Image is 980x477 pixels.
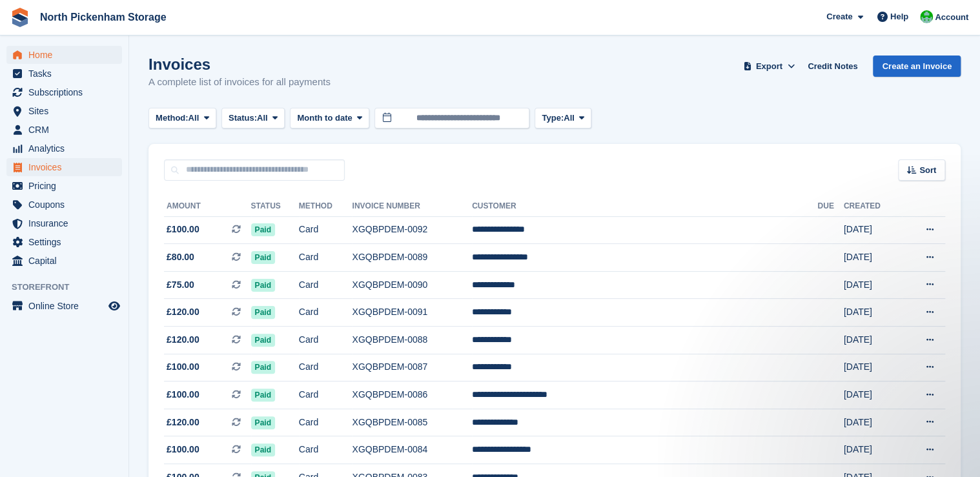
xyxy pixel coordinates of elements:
[28,177,106,195] span: Pricing
[299,244,352,272] td: Card
[299,196,352,217] th: Method
[167,388,199,401] span: £100.00
[817,196,843,217] th: Due
[844,381,903,409] td: [DATE]
[167,278,194,292] span: £75.00
[6,177,122,195] a: menu
[919,164,936,177] span: Sort
[251,306,275,319] span: Paid
[167,443,199,456] span: £100.00
[107,298,122,314] a: Preview store
[844,216,903,244] td: [DATE]
[6,196,122,214] a: menu
[251,334,275,347] span: Paid
[167,223,199,236] span: £100.00
[28,46,106,64] span: Home
[10,8,30,27] img: stora-icon-8386f47178a22dfd0bd8f6a31ec36ba5ce8667c1dd55bd0f319d3a0aa187defe.svg
[28,233,106,251] span: Settings
[299,436,352,464] td: Card
[352,381,472,409] td: XGQBPDEM-0086
[299,271,352,299] td: Card
[299,327,352,354] td: Card
[740,56,797,77] button: Export
[28,297,106,315] span: Online Store
[844,409,903,436] td: [DATE]
[290,108,369,129] button: Month to date
[299,381,352,409] td: Card
[6,233,122,251] a: menu
[167,333,199,347] span: £120.00
[352,216,472,244] td: XGQBPDEM-0092
[844,327,903,354] td: [DATE]
[299,299,352,327] td: Card
[6,46,122,64] a: menu
[251,361,275,374] span: Paid
[352,327,472,354] td: XGQBPDEM-0088
[6,297,122,315] a: menu
[542,112,564,125] span: Type:
[28,214,106,232] span: Insurance
[299,409,352,436] td: Card
[844,436,903,464] td: [DATE]
[251,416,275,429] span: Paid
[299,354,352,381] td: Card
[6,252,122,270] a: menu
[844,271,903,299] td: [DATE]
[352,271,472,299] td: XGQBPDEM-0090
[6,83,122,101] a: menu
[28,102,106,120] span: Sites
[28,252,106,270] span: Capital
[164,196,251,217] th: Amount
[189,112,199,125] span: All
[352,409,472,436] td: XGQBPDEM-0085
[890,10,908,23] span: Help
[935,11,968,24] span: Account
[251,223,275,236] span: Paid
[299,216,352,244] td: Card
[844,354,903,381] td: [DATE]
[167,305,199,319] span: £120.00
[6,139,122,157] a: menu
[167,250,194,264] span: £80.00
[802,56,863,77] a: Credit Notes
[352,299,472,327] td: XGQBPDEM-0091
[6,214,122,232] a: menu
[35,6,172,28] a: North Pickenham Storage
[148,56,331,73] h1: Invoices
[352,436,472,464] td: XGQBPDEM-0084
[28,65,106,83] span: Tasks
[251,443,275,456] span: Paid
[12,281,128,294] span: Storefront
[826,10,852,23] span: Create
[167,360,199,374] span: £100.00
[472,196,817,217] th: Customer
[148,75,331,90] p: A complete list of invoices for all payments
[251,279,275,292] span: Paid
[352,196,472,217] th: Invoice Number
[257,112,268,125] span: All
[28,83,106,101] span: Subscriptions
[251,251,275,264] span: Paid
[352,244,472,272] td: XGQBPDEM-0089
[28,139,106,157] span: Analytics
[156,112,189,125] span: Method:
[28,121,106,139] span: CRM
[167,416,199,429] span: £120.00
[251,196,299,217] th: Status
[221,108,285,129] button: Status: All
[28,196,106,214] span: Coupons
[844,299,903,327] td: [DATE]
[251,389,275,401] span: Paid
[6,158,122,176] a: menu
[564,112,575,125] span: All
[148,108,216,129] button: Method: All
[229,112,257,125] span: Status:
[6,121,122,139] a: menu
[920,10,933,23] img: Chris Gulliver
[6,102,122,120] a: menu
[844,196,903,217] th: Created
[6,65,122,83] a: menu
[352,354,472,381] td: XGQBPDEM-0087
[535,108,591,129] button: Type: All
[844,244,903,272] td: [DATE]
